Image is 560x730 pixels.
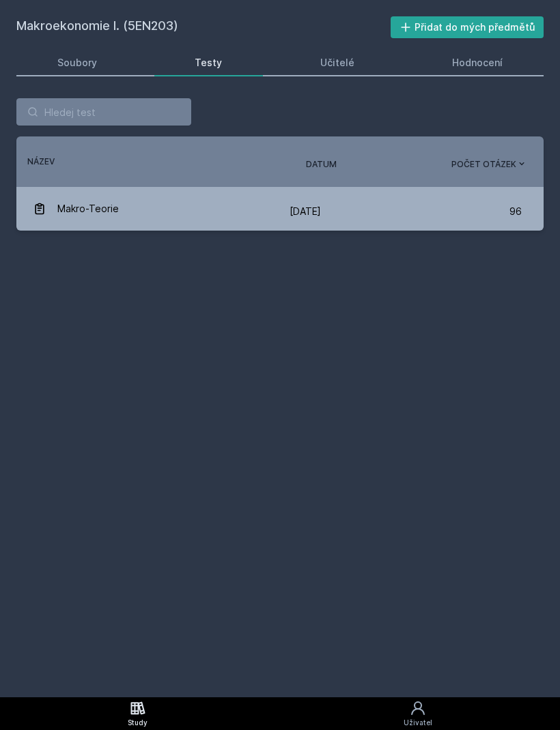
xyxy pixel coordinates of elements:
div: Study [128,718,148,728]
span: Makro-Teorie [57,195,119,222]
input: Hledej test [16,98,191,126]
div: Testy [195,56,222,70]
button: Datum [306,158,337,171]
span: [DATE] [290,205,321,217]
button: Název [27,156,55,168]
span: Počet otázek [451,158,516,171]
span: 96 [509,198,522,225]
button: Počet otázek [451,158,527,171]
button: Přidat do mých předmětů [391,16,544,38]
a: Makro-Teorie [DATE] 96 [16,187,544,231]
a: Hodnocení [412,49,544,76]
a: Soubory [16,49,138,76]
div: Uživatel [404,718,432,728]
a: Testy [154,49,264,76]
div: Hodnocení [452,56,503,70]
h2: Makroekonomie I. (5EN203) [16,16,391,38]
div: Učitelé [320,56,354,70]
a: Učitelé [279,49,395,76]
div: Soubory [57,56,97,70]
